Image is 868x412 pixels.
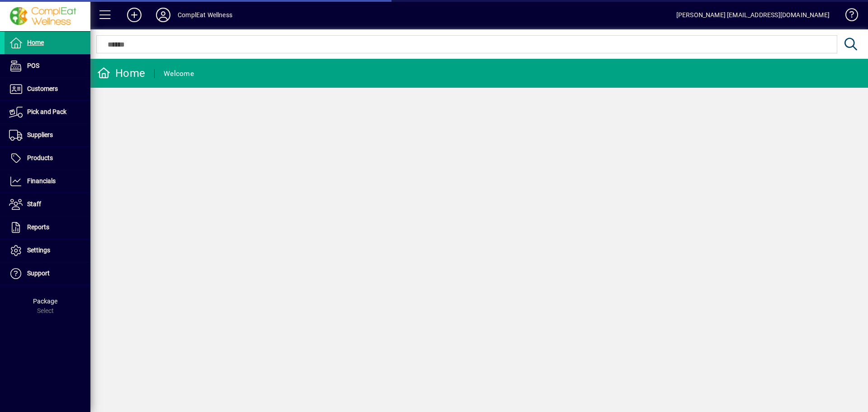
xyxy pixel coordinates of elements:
div: [PERSON_NAME] [EMAIL_ADDRESS][DOMAIN_NAME] [676,8,830,22]
span: Reports [27,223,49,231]
div: Home [97,66,145,81]
a: Knowledge Base [839,2,857,31]
a: Support [5,262,90,285]
div: Welcome [164,66,194,81]
span: Customers [27,85,58,92]
a: POS [5,55,90,77]
span: Home [27,39,44,46]
a: Financials [5,170,90,193]
span: Financials [27,177,56,185]
span: Pick and Pack [27,108,66,115]
a: Products [5,147,90,170]
a: Pick and Pack [5,101,90,123]
div: ComplEat Wellness [178,8,232,22]
span: Products [27,154,53,161]
a: Customers [5,78,90,100]
a: Suppliers [5,124,90,147]
span: Package [33,298,57,305]
a: Staff [5,193,90,216]
button: Profile [149,7,178,23]
span: POS [27,62,39,69]
span: Settings [27,246,50,254]
span: Staff [27,200,41,208]
a: Reports [5,216,90,239]
a: Settings [5,239,90,262]
span: Suppliers [27,131,53,138]
span: Support [27,270,50,277]
button: Add [120,7,149,23]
